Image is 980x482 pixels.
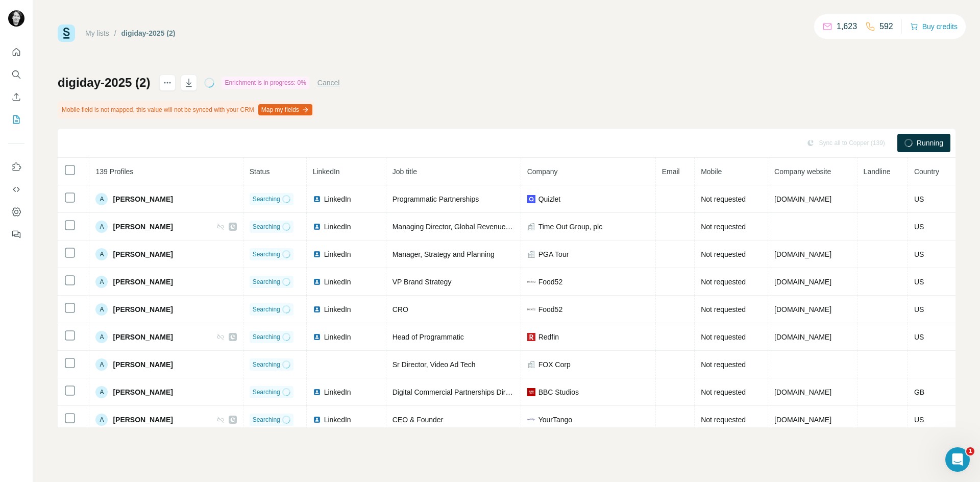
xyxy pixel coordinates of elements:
span: LinkedIn [324,249,351,259]
div: A [95,414,108,426]
span: LinkedIn [324,277,351,287]
span: [DOMAIN_NAME] [774,388,831,396]
span: Country [914,167,939,176]
button: My lists [8,110,24,129]
span: LinkedIn [324,415,351,425]
button: Map my fields [258,104,312,115]
img: LinkedIn logo [313,416,321,424]
span: [DOMAIN_NAME] [774,305,831,314]
span: LinkedIn [324,222,351,232]
div: Enrichment is in progress: 0% [222,77,309,89]
span: Not requested [701,278,746,286]
button: Search [8,65,24,84]
button: Use Surfe API [8,180,24,199]
span: Manager, Strategy and Planning [393,250,495,258]
img: LinkedIn logo [313,305,321,314]
img: company-logo [527,333,535,341]
img: LinkedIn logo [313,195,321,203]
button: actions [159,75,176,91]
p: 1,623 [837,20,857,33]
span: GB [914,388,924,396]
span: [PERSON_NAME] [113,359,173,370]
img: LinkedIn logo [313,388,321,396]
a: My lists [85,29,109,37]
span: 139 Profiles [95,167,133,176]
span: LinkedIn [324,304,351,315]
button: Cancel [317,78,340,88]
img: Avatar [8,10,24,27]
span: CRO [393,305,408,314]
span: Mobile [701,167,722,176]
span: [PERSON_NAME] [113,387,173,397]
span: Time Out Group, plc [538,222,603,232]
span: Searching [253,360,280,369]
span: Redfin [538,332,559,342]
span: Food52 [538,304,562,315]
span: 1 [966,447,974,455]
span: LinkedIn [324,387,351,397]
h1: digiday-2025 (2) [58,75,150,91]
span: US [914,250,924,258]
span: Not requested [701,250,746,258]
span: [PERSON_NAME] [113,332,173,342]
p: 592 [879,20,893,33]
span: Searching [253,388,280,397]
span: [PERSON_NAME] [113,249,173,259]
iframe: Intercom live chat [945,447,970,472]
span: Searching [253,222,280,231]
span: Food52 [538,277,562,287]
button: Buy credits [910,19,958,34]
div: A [95,248,108,260]
img: LinkedIn logo [313,223,321,231]
span: Status [250,167,270,176]
span: Not requested [701,305,746,314]
button: Feedback [8,225,24,244]
span: US [914,223,924,231]
span: LinkedIn [313,167,340,176]
div: digiday-2025 (2) [121,28,176,38]
span: FOX Corp [538,359,571,370]
button: Use Surfe on LinkedIn [8,158,24,176]
span: [PERSON_NAME] [113,304,173,315]
li: / [114,28,116,38]
img: LinkedIn logo [313,278,321,286]
span: Searching [253,195,280,204]
span: BBC Studios [538,387,579,397]
span: Not requested [701,388,746,396]
img: LinkedIn logo [313,250,321,258]
span: Sr Director, Video Ad Tech [393,360,476,369]
span: VP Brand Strategy [393,278,452,286]
img: company-logo [527,305,535,314]
img: Surfe Logo [58,25,75,42]
img: company-logo [527,278,535,286]
div: Mobile field is not mapped, this value will not be synced with your CRM [58,101,314,118]
span: Not requested [701,333,746,341]
span: Digital Commercial Partnerships Director [393,388,522,396]
span: [PERSON_NAME] [113,415,173,425]
span: Not requested [701,223,746,231]
span: Searching [253,305,280,314]
button: Enrich CSV [8,88,24,106]
span: LinkedIn [324,194,351,204]
span: Not requested [701,416,746,424]
span: Programmatic Partnerships [393,195,479,203]
span: Head of Programmatic [393,333,464,341]
span: Running [917,138,943,148]
span: Email [662,167,680,176]
span: Job title [393,167,417,176]
div: A [95,193,108,205]
span: US [914,305,924,314]
span: PGA Tour [538,249,569,259]
span: Landline [864,167,891,176]
span: Searching [253,277,280,286]
span: [DOMAIN_NAME] [774,333,831,341]
span: Company [527,167,558,176]
span: Managing Director, Global Revenue Operations [393,223,543,231]
span: Company website [774,167,831,176]
span: [PERSON_NAME] [113,194,173,204]
span: US [914,278,924,286]
div: A [95,331,108,343]
div: A [95,386,108,398]
span: US [914,195,924,203]
div: A [95,358,108,371]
